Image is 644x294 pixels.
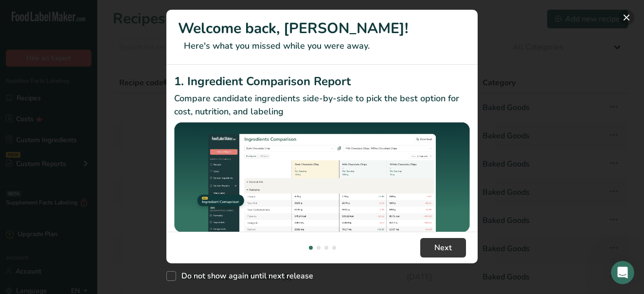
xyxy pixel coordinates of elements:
span: Next [434,242,452,254]
p: Here's what you missed while you were away. [178,39,466,53]
button: Next [420,238,466,257]
iframe: Intercom live chat [611,261,634,284]
img: Ingredient Comparison Report [174,122,470,233]
p: Compare candidate ingredients side-by-side to pick the best option for cost, nutrition, and labeling [174,92,470,118]
h2: 1. Ingredient Comparison Report [174,73,470,90]
h1: Welcome back, [PERSON_NAME]! [178,18,466,39]
span: Do not show again until next release [176,271,313,281]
